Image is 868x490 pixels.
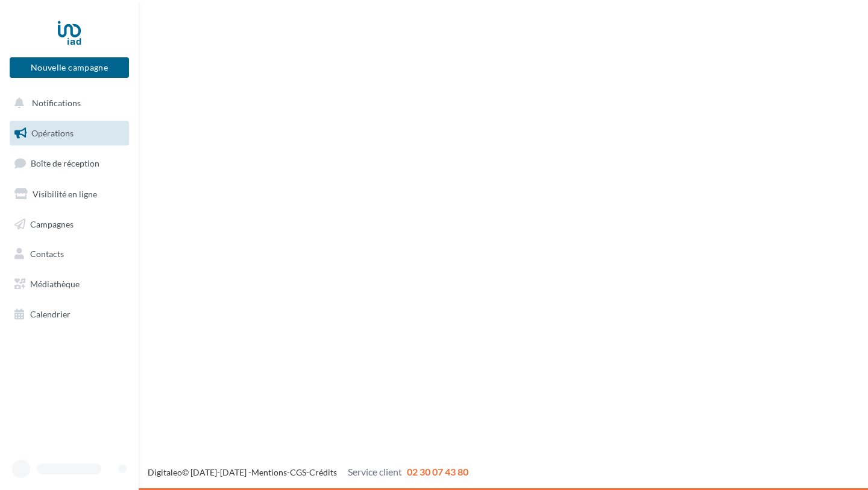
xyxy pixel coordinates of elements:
[32,98,81,108] span: Notifications
[31,128,74,138] span: Opérations
[10,57,129,78] button: Nouvelle campagne
[7,241,131,267] a: Contacts
[148,467,468,477] span: © [DATE]-[DATE] - - -
[30,279,80,289] span: Médiathèque
[7,302,131,327] a: Calendrier
[7,150,131,176] a: Boîte de réception
[31,158,99,168] span: Boîte de réception
[30,249,64,259] span: Contacts
[7,121,131,146] a: Opérations
[7,91,127,116] button: Notifications
[33,189,97,199] span: Visibilité en ligne
[30,218,74,229] span: Campagnes
[7,212,131,237] a: Campagnes
[309,467,337,477] a: Crédits
[407,466,468,477] span: 02 30 07 43 80
[30,309,71,319] span: Calendrier
[7,182,131,207] a: Visibilité en ligne
[251,467,287,477] a: Mentions
[348,466,402,477] span: Service client
[7,272,131,297] a: Médiathèque
[148,467,182,477] a: Digitaleo
[290,467,306,477] a: CGS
